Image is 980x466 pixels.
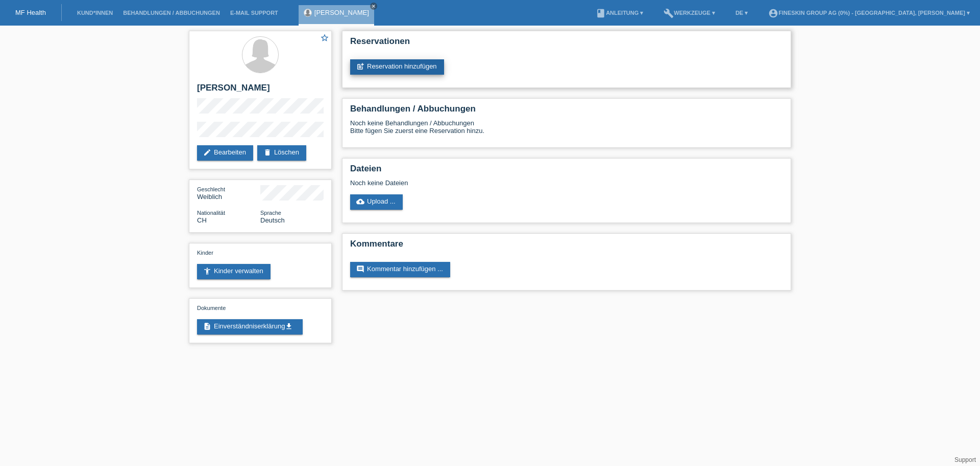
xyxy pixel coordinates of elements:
[225,10,283,16] a: E-Mail Support
[591,10,648,16] a: bookAnleitung ▾
[197,264,271,279] a: accessibility_newKinder verwalten
[350,36,783,52] h2: Reservationen
[954,456,976,463] a: Support
[197,186,225,192] span: Geschlecht
[72,10,118,16] a: Kund*innen
[664,8,674,18] i: build
[197,319,303,335] a: descriptionEinverständniserklärungget_app
[350,239,783,254] h2: Kommentare
[350,59,444,75] a: post_addReservation hinzufügen
[260,216,285,224] span: Deutsch
[356,197,364,206] i: cloud_upload
[197,83,324,98] h2: [PERSON_NAME]
[263,148,272,157] i: delete
[197,210,225,216] span: Nationalität
[320,33,329,44] a: star_border
[257,145,306,161] a: deleteLöschen
[356,62,364,71] i: post_add
[314,9,369,16] a: [PERSON_NAME]
[371,4,376,9] i: close
[763,10,975,16] a: account_circleFineSkin Group AG (0%) - [GEOGRAPHIC_DATA], [PERSON_NAME] ▾
[350,262,450,277] a: commentKommentar hinzufügen ...
[15,9,46,16] a: MF Health
[260,210,281,216] span: Sprache
[596,8,606,18] i: book
[350,164,783,179] h2: Dateien
[350,179,662,187] div: Noch keine Dateien
[203,267,211,275] i: accessibility_new
[197,250,213,256] span: Kinder
[285,322,293,330] i: get_app
[118,10,225,16] a: Behandlungen / Abbuchungen
[370,3,377,10] a: close
[197,305,226,311] span: Dokumente
[658,10,720,16] a: buildWerkzeuge ▾
[197,185,260,201] div: Weiblich
[197,145,253,161] a: editBearbeiten
[350,194,403,210] a: cloud_uploadUpload ...
[197,216,207,224] span: Schweiz
[356,265,364,273] i: comment
[320,33,329,42] i: star_border
[203,148,211,157] i: edit
[350,104,783,119] h2: Behandlungen / Abbuchungen
[730,10,753,16] a: DE ▾
[350,119,783,142] div: Noch keine Behandlungen / Abbuchungen Bitte fügen Sie zuerst eine Reservation hinzu.
[203,322,211,330] i: description
[768,8,778,18] i: account_circle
